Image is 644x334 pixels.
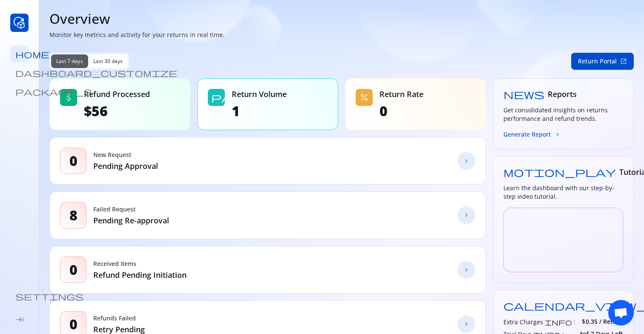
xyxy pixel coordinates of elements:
[232,89,287,99] span: Return Volume
[463,266,470,273] span: chevron_forward
[10,83,29,100] a: package_2
[548,89,577,99] span: Reports
[84,89,150,99] span: Refund Processed
[503,317,575,326] div: :
[503,184,623,201] h3: Learn the dashboard with our step-by-step video tutorial.
[503,208,623,272] iframe: YouTube video player
[503,89,544,99] span: news
[93,161,158,171] p: Pending Approval
[232,103,287,120] span: 1
[15,69,177,77] span: dashboard_customize
[49,31,634,39] p: Monitor key metrics and activity for your returns in real time.
[51,54,88,68] button: Last 7 days
[457,315,475,333] a: chevron_forward
[69,261,78,278] span: 0
[457,206,475,224] a: chevron_forward
[10,288,29,305] a: settings
[379,103,423,120] span: 0
[463,157,470,164] span: chevron_forward
[84,103,150,120] span: $56
[211,92,303,103] span: package_2
[503,106,623,123] h3: Get consolidated insights on returns performance and refund trends.
[93,215,169,226] p: Pending Re-approval
[503,130,561,139] button: Generate Reportchevron_forward
[10,64,29,81] a: dashboard_customize
[545,319,572,325] span: info
[93,151,158,159] p: New Request
[10,46,29,63] a: home
[457,152,475,170] a: chevron_forward
[457,261,475,279] a: chevron_forward
[463,212,470,219] span: chevron_forward
[503,167,616,177] span: motion_play
[49,10,634,27] h1: Overview
[620,58,627,65] span: open_in_new
[571,53,634,70] button: Return Portalopen_in_new
[93,58,123,65] span: Last 30 days
[69,207,78,224] span: 8
[15,315,24,324] span: keyboard_tab
[379,89,423,99] span: Return Rate
[554,131,561,138] span: chevron_forward
[503,318,543,326] h3: Extra Charges
[93,270,187,280] p: Refund Pending Initiation
[582,317,623,326] span: $0.35 / Return
[69,316,78,333] span: 0
[63,92,74,103] span: attach_money
[93,205,169,214] p: Failed Request
[15,292,83,300] span: settings
[69,152,78,169] span: 0
[56,58,83,65] span: Last 7 days
[359,92,369,103] span: percent
[93,314,145,323] p: Refunds Failed
[88,54,128,68] button: Last 30 days
[15,50,49,58] span: home
[15,87,92,96] span: package_2
[608,300,634,325] div: Open chat
[93,260,187,268] p: Received Items
[10,14,29,32] img: Logo
[10,315,29,324] div: keyboard_tab
[463,321,470,328] span: chevron_forward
